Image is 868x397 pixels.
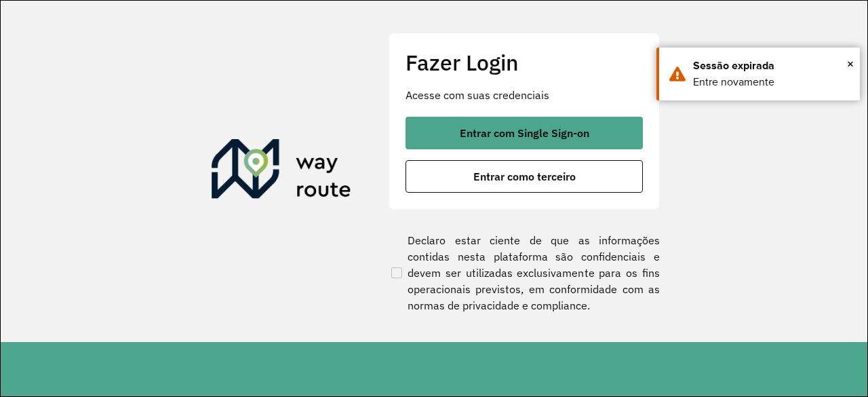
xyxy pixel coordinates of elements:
[406,160,643,193] button: button
[212,139,351,204] img: Roteirizador AmbevTech
[693,58,850,74] div: Sessão expirada
[406,87,643,103] p: Acesse com suas credenciais
[693,74,850,90] div: Entre novamente
[406,50,643,75] h2: Fazer Login
[847,54,854,74] button: Close
[460,128,589,138] span: Entrar com Single Sign-on
[847,54,854,74] span: ×
[406,117,643,149] button: button
[473,171,576,182] span: Entrar como terceiro
[389,232,660,314] label: Declaro estar ciente de que as informações contidas nesta plataforma são confidenciais e devem se...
